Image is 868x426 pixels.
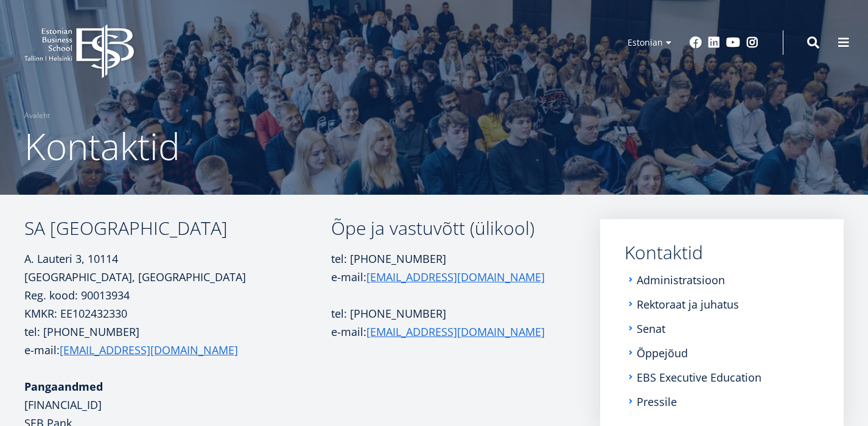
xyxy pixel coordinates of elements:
a: Facebook [690,37,702,49]
a: Rektoraat ja juhatus [637,298,739,310]
a: Kontaktid [625,243,819,262]
a: [EMAIL_ADDRESS][DOMAIN_NAME] [366,268,545,286]
p: A. Lauteri 3, 10114 [GEOGRAPHIC_DATA], [GEOGRAPHIC_DATA] Reg. kood: 90013934 [24,250,331,304]
a: Linkedin [708,37,720,49]
a: Instagram [746,37,758,49]
span: Kontaktid [24,121,180,171]
strong: Pangaandmed [24,379,103,394]
a: EBS Executive Education [637,371,761,383]
a: [EMAIL_ADDRESS][DOMAIN_NAME] [366,323,545,341]
a: Administratsioon [637,274,725,286]
a: Pressile [637,396,677,408]
h3: SA [GEOGRAPHIC_DATA] [24,219,331,237]
a: Avaleht [24,110,50,122]
p: e-mail: [331,323,548,341]
a: Senat [637,323,665,335]
p: KMKR: EE102432330 [24,304,331,323]
a: Youtube [726,37,740,49]
a: Õppejõud [637,347,688,359]
p: tel: [PHONE_NUMBER] [331,304,548,323]
h3: Õpe ja vastuvõtt (ülikool) [331,219,548,237]
p: tel: [PHONE_NUMBER] e-mail: [24,323,331,359]
p: tel: [PHONE_NUMBER] e-mail: [331,250,548,286]
a: [EMAIL_ADDRESS][DOMAIN_NAME] [60,341,238,359]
